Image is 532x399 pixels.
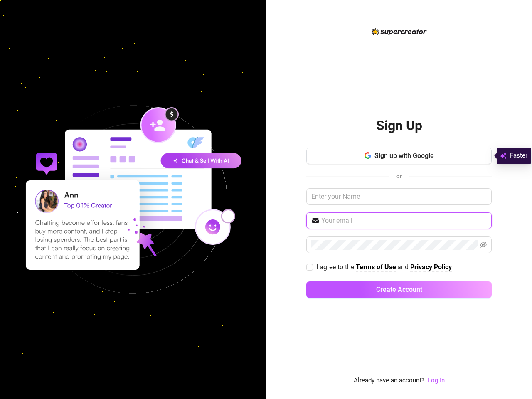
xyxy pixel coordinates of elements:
a: Privacy Policy [410,263,452,272]
span: Already have an account? [354,376,424,386]
strong: Terms of Use [356,263,396,271]
input: Enter your Name [306,188,492,205]
strong: Privacy Policy [410,263,452,271]
button: Create Account [306,281,492,298]
span: and [397,263,410,271]
a: Terms of Use [356,263,396,272]
span: eye-invisible [480,241,487,248]
span: Create Account [376,286,422,293]
img: logo-BBDzfeDw.svg [372,28,427,35]
h2: Sign Up [376,117,422,134]
img: svg%3e [500,151,507,161]
button: Sign up with Google [306,148,492,164]
span: Sign up with Google [374,152,434,160]
span: Faster [510,151,527,161]
a: Log In [428,376,445,386]
input: Your email [321,216,487,226]
span: or [396,172,402,180]
a: Log In [428,377,445,384]
span: I agree to the [316,263,356,271]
